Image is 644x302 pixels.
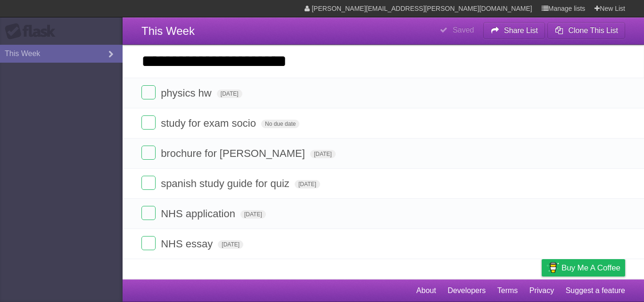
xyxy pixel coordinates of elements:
[141,206,156,220] label: Done
[217,90,242,98] span: [DATE]
[218,240,243,249] span: [DATE]
[161,238,215,250] span: NHS essay
[161,117,258,129] span: study for exam socio
[141,115,156,130] label: Done
[483,22,545,39] button: Share List
[141,85,156,99] label: Done
[416,282,436,300] a: About
[141,146,156,160] label: Done
[5,23,61,40] div: Flask
[161,147,307,159] span: brochure for [PERSON_NAME]
[141,236,156,250] label: Done
[240,210,266,219] span: [DATE]
[568,26,618,34] b: Clone This List
[141,24,195,37] span: This Week
[310,150,336,158] span: [DATE]
[447,282,486,300] a: Developers
[261,120,299,128] span: No due date
[566,282,625,300] a: Suggest a feature
[561,260,620,276] span: Buy me a coffee
[529,282,554,300] a: Privacy
[161,87,214,99] span: physics hw
[295,180,320,188] span: [DATE]
[504,26,538,34] b: Share List
[546,260,559,276] img: Buy me a coffee
[497,282,518,300] a: Terms
[161,178,292,189] span: spanish study guide for quiz
[542,259,625,277] a: Buy me a coffee
[141,176,156,190] label: Done
[453,26,474,34] b: Saved
[161,208,238,220] span: NHS application
[547,22,625,39] button: Clone This List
